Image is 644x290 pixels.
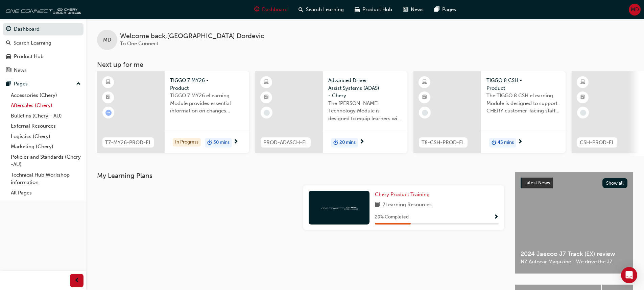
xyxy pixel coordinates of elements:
a: T8-CSH-PROD-ELTIGGO 8 CSH - ProductThe TIGGO 8 CSH eLearning Module is designed to support CHERY ... [413,71,566,153]
span: Show Progress [494,214,499,220]
span: search-icon [6,40,11,46]
a: T7-MY26-PROD-ELTIGGO 7 MY26 - ProductTIGGO 7 MY26 eLearning Module provides essential information... [97,71,249,153]
span: pages-icon [6,81,11,87]
a: search-iconSearch Learning [293,3,349,17]
span: news-icon [403,5,408,14]
span: booktick-icon [264,93,269,102]
span: learningRecordVerb_NONE-icon [422,110,428,116]
span: The TIGGO 8 CSH eLearning Module is designed to support CHERY customer-facing staff with the prod... [486,92,560,115]
span: Pages [442,6,456,14]
span: learningRecordVerb_NONE-icon [580,110,586,116]
span: car-icon [355,5,360,14]
a: Aftersales (Chery) [8,100,84,111]
span: guage-icon [6,26,11,32]
span: up-icon [76,80,81,88]
span: Product Hub [362,6,392,14]
span: PROD-ADASCH-EL [263,139,308,147]
a: Marketing (Chery) [8,141,84,152]
span: next-icon [518,139,523,145]
span: Dashboard [262,6,288,14]
a: Technical Hub Workshop information [8,170,84,188]
span: TIGGO 7 MY26 - Product [170,77,244,92]
img: oneconnect [320,204,358,211]
div: Product Hub [14,53,44,60]
span: learningResourceType_ELEARNING-icon [422,78,427,87]
span: MD [631,6,639,14]
h3: My Learning Plans [97,172,504,180]
span: 20 mins [339,139,356,147]
span: learningResourceType_ELEARNING-icon [264,78,269,87]
span: booktick-icon [106,93,111,102]
a: Chery Product Training [375,191,432,199]
button: Show all [602,178,628,188]
span: pages-icon [434,5,439,14]
span: 30 mins [213,139,230,147]
span: TIGGO 8 CSH - Product [486,77,560,92]
span: MD [103,36,111,44]
span: search-icon [299,5,303,14]
a: news-iconNews [398,3,429,17]
a: Bulletins (Chery - AU) [8,111,84,121]
span: Advanced Driver Assist Systems (ADAS) - Chery [328,77,402,100]
span: T7-MY26-PROD-EL [105,139,151,147]
h3: Next up for me [86,61,644,69]
span: news-icon [6,68,11,74]
a: guage-iconDashboard [249,3,293,17]
span: booktick-icon [422,93,427,102]
span: learningRecordVerb_NONE-icon [264,110,270,116]
div: Search Learning [14,39,51,47]
span: next-icon [233,139,238,145]
a: PROD-ADASCH-ELAdvanced Driver Assist Systems (ADAS) - CheryThe [PERSON_NAME] Technology Module is... [255,71,407,153]
button: Show Progress [494,213,499,221]
a: All Pages [8,188,84,198]
span: 45 mins [498,139,514,147]
div: News [14,67,27,74]
span: booktick-icon [580,93,585,102]
div: In Progress [173,138,201,147]
span: CSH-PROD-EL [580,139,615,147]
a: Search Learning [3,37,84,49]
span: learningResourceType_ELEARNING-icon [580,78,585,87]
span: News [411,6,424,14]
a: Dashboard [3,23,84,35]
button: DashboardSearch LearningProduct HubNews [3,22,84,78]
a: Latest NewsShow all [521,178,627,188]
span: learningResourceType_ELEARNING-icon [106,78,111,87]
a: External Resources [8,121,84,131]
span: 7 Learning Resources [383,201,432,209]
span: 29 % Completed [375,213,409,221]
span: car-icon [6,54,11,60]
span: Search Learning [306,6,344,14]
span: Latest News [524,180,550,186]
a: pages-iconPages [429,3,461,17]
span: To One Connect [120,41,158,47]
a: Logistics (Chery) [8,131,84,142]
div: Pages [14,80,28,88]
span: duration-icon [492,138,496,147]
a: car-iconProduct Hub [349,3,398,17]
span: T8-CSH-PROD-EL [422,139,465,147]
a: Accessories (Chery) [8,90,84,101]
a: News [3,64,84,77]
span: NZ Autocar Magazine - We drive the J7. [521,258,627,266]
span: prev-icon [74,276,79,285]
a: Policies and Standards (Chery -AU) [8,152,84,170]
a: Latest NewsShow all2024 Jaecoo J7 Track (EX) reviewNZ Autocar Magazine - We drive the J7. [515,172,633,274]
span: TIGGO 7 MY26 eLearning Module provides essential information on changes introduced with the new M... [170,92,244,115]
img: oneconnect [3,3,81,16]
span: guage-icon [254,5,259,14]
span: next-icon [359,139,364,145]
button: Pages [3,78,84,90]
span: 2024 Jaecoo J7 Track (EX) review [521,250,627,258]
span: duration-icon [207,138,212,147]
a: Product Hub [3,50,84,63]
div: Open Intercom Messenger [621,267,637,283]
span: Chery Product Training [375,191,430,197]
span: The [PERSON_NAME] Technology Module is designed to equip learners with essential knowledge about ... [328,100,402,123]
span: duration-icon [333,138,338,147]
span: book-icon [375,201,380,209]
button: MD [629,4,641,16]
span: learningRecordVerb_ATTEMPT-icon [105,110,112,116]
